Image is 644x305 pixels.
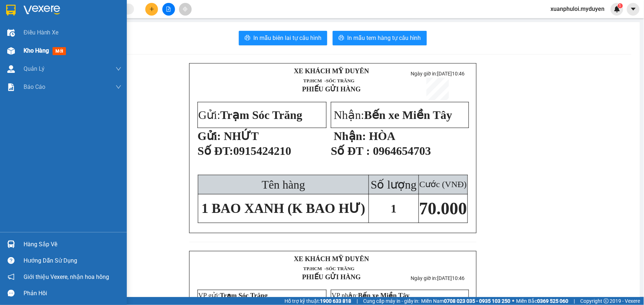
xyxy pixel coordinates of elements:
[262,178,305,191] span: Tên hàng
[373,144,431,157] span: 0964654703
[302,273,361,281] strong: PHIẾU GỬI HÀNG
[108,16,139,22] span: [DATE]
[419,199,467,218] span: 70.000
[371,178,417,191] span: Số lượng
[303,78,354,83] span: TP.HCM -SÓC TRĂNG
[162,3,175,16] button: file-add
[7,83,15,91] img: solution-icon
[452,275,465,281] span: 10:46
[334,108,452,121] span: Nhận:
[179,3,192,16] button: aim
[3,50,75,77] span: Gửi:
[149,7,154,12] span: plus
[42,30,100,38] strong: PHIẾU GỬI HÀNG
[7,29,15,37] img: warehouse-icon
[357,297,358,305] span: |
[53,47,66,55] span: mới
[334,129,366,143] strong: Nhận:
[437,71,465,77] span: [DATE]
[358,292,410,299] span: Bến xe Miền Tây
[284,297,351,305] span: Hỗ trợ kỹ thuật:
[294,67,369,75] strong: XE KHÁCH MỸ DUYÊN
[452,71,465,77] span: 10:46
[24,239,121,250] div: Hàng sắp về
[347,33,421,42] span: In mẫu tem hàng tự cấu hình
[198,292,268,299] span: VP gửi:
[302,85,361,93] strong: PHIẾU GỬI HÀNG
[198,108,302,121] span: Gửi:
[363,297,420,305] span: Cung cấp máy in - giấy in:
[253,33,321,42] span: In mẫu biên lai tự cấu hình
[198,129,221,143] strong: Gửi:
[201,201,365,216] span: 1 BAO XANH (K BAO HƯ)
[7,65,15,73] img: warehouse-icon
[604,298,609,304] span: copyright
[116,66,121,72] span: down
[406,71,470,77] p: Ngày giờ in:
[7,240,15,248] img: warehouse-icon
[220,108,302,121] span: Trạm Sóc Trăng
[364,108,452,121] span: Bến xe Miền Tây
[8,290,14,297] span: message
[331,144,370,157] strong: Số ĐT :
[24,255,121,266] div: Hướng dẫn sử dụng
[145,3,158,16] button: plus
[24,28,59,37] span: Điều hành xe
[43,23,94,28] span: TP.HCM -SÓC TRĂNG
[108,9,139,22] p: Ngày giờ in:
[545,4,611,13] span: xuanphuloi.myduyen
[369,129,395,143] span: HÒA
[116,84,121,90] span: down
[8,257,14,264] span: question-circle
[421,297,511,305] span: Miền Nam
[24,47,49,54] span: Kho hàng
[24,272,109,281] span: Giới thiệu Vexere, nhận hoa hồng
[618,3,623,8] sup: 1
[198,144,233,157] span: Số ĐT:
[574,297,575,305] span: |
[320,298,351,304] strong: 1900 633 818
[24,64,45,73] span: Quản Lý
[338,35,344,42] span: printer
[614,6,620,12] img: icon-new-feature
[224,129,259,143] span: NHỨT
[303,266,354,271] span: TP.HCM -SÓC TRĂNG
[7,47,15,55] img: warehouse-icon
[619,3,622,8] span: 1
[444,298,511,304] strong: 0708 023 035 - 0935 103 250
[183,7,188,12] span: aim
[24,82,45,91] span: Báo cáo
[437,275,465,281] span: [DATE]
[627,3,640,16] button: caret-down
[391,202,396,215] span: 1
[294,255,369,263] strong: XE KHÁCH MỸ DUYÊN
[233,144,291,157] span: 0915424210
[220,292,268,299] span: Trạm Sóc Trăng
[8,273,14,280] span: notification
[406,275,470,281] p: Ngày giờ in:
[166,7,171,12] span: file-add
[6,5,16,16] img: logo-vxr
[630,6,637,12] span: caret-down
[24,288,121,299] div: Phản hồi
[516,297,569,305] span: Miền Bắc
[537,298,569,304] strong: 0369 525 060
[46,4,96,20] strong: XE KHÁCH MỸ DUYÊN
[512,300,515,302] span: ⚪️
[332,292,410,299] span: VP nhận:
[419,180,467,189] span: Cước (VNĐ)
[3,50,75,77] span: Trạm Sóc Trăng
[333,31,427,45] button: printerIn mẫu tem hàng tự cấu hình
[239,31,327,45] button: printerIn mẫu biên lai tự cấu hình
[245,35,250,42] span: printer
